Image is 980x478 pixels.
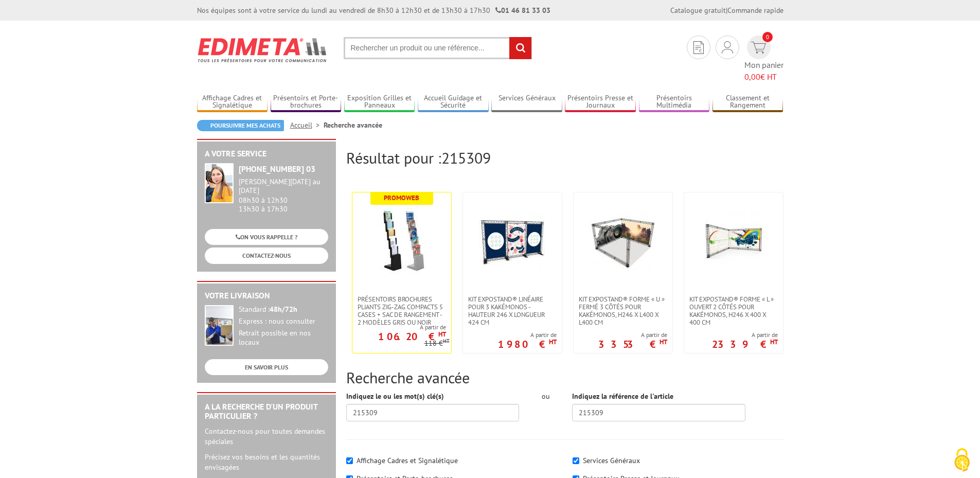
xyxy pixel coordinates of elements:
[443,337,450,344] sup: HT
[712,331,778,339] span: A partir de
[368,208,435,275] img: Présentoirs brochures pliants Zig-Zag compacts 5 cases + sac de rangement - 2 Modèles Gris ou Noir
[534,391,557,401] div: ou
[549,338,557,346] sup: HT
[346,391,444,401] label: Indiquez le ou les mot(s) clé(s)
[205,305,234,346] img: widget-livraison.jpg
[324,120,382,130] li: Recherche avancée
[418,94,489,111] a: Accueil Guidage et Sécurité
[495,6,550,15] strong: 01 46 81 33 03
[205,402,328,420] h2: A la recherche d'un produit particulier ?
[352,295,451,326] a: Présentoirs brochures pliants Zig-Zag compacts 5 cases + sac de rangement - 2 Modèles Gris ou Noir
[344,37,532,59] input: Rechercher un produit ou une référence...
[346,369,783,386] h2: Recherche avancée
[205,229,328,245] a: ON VOUS RAPPELLE ?
[239,164,315,174] strong: [PHONE_NUMBER] 03
[660,338,667,346] sup: HT
[346,457,353,464] input: Affichage Cadres et Signalétique
[565,94,636,111] a: Présentoirs Presse et Journaux
[463,295,562,326] a: Kit ExpoStand® linéaire pour 3 kakémonos - Hauteur 246 x longueur 424 cm
[670,5,783,15] div: |
[270,305,297,314] strong: 48h/72h
[744,71,783,83] span: € HT
[598,331,667,339] span: A partir de
[205,247,328,263] a: CONTACTEZ-NOUS
[744,36,783,83] a: devis rapide 0 Mon panier 0,00€ HT
[239,317,328,326] div: Express : nous consulter
[441,148,491,168] span: 215309
[239,305,328,314] div: Standard :
[712,341,778,347] p: 2339 €
[770,338,778,346] sup: HT
[479,208,546,275] img: Kit ExpoStand® linéaire pour 3 kakémonos - Hauteur 246 x longueur 424 cm
[352,323,446,331] span: A partir de
[574,295,672,326] a: Kit ExpoStand® forme « U » fermé 3 côtés pour kakémonos, H246 x L400 x L400 cm
[239,178,328,213] div: 08h30 à 12h30 13h30 à 17h30
[670,6,726,15] a: Catalogue gratuit
[205,359,328,375] a: EN SAVOIR PLUS
[384,193,419,202] b: Promoweb
[598,341,667,347] p: 3353 €
[239,329,328,347] div: Retrait possible en nos locaux
[572,391,673,401] label: Indiquez la référence de l'article
[744,59,783,83] span: Mon panier
[346,149,783,166] h2: Résultat pour :
[290,120,324,130] a: Accueil
[239,178,328,195] div: [PERSON_NAME][DATE] au [DATE]
[424,340,450,347] p: 118 €
[205,426,328,447] p: Contactez-nous pour toutes demandes spéciales
[949,447,975,473] img: Cookies (fenêtre modale)
[498,331,557,339] span: A partir de
[205,291,328,300] h2: Votre livraison
[751,42,766,54] img: devis rapide
[197,94,268,111] a: Affichage Cadres et Signalétique
[722,41,733,54] img: devis rapide
[693,41,704,54] img: devis rapide
[197,31,328,69] img: Edimeta
[700,208,767,275] img: Kit ExpoStand® forme « L » ouvert 2 côtés pour kakémonos, H246 x 400 x 400 cm
[509,37,531,59] input: rechercher
[579,295,667,326] span: Kit ExpoStand® forme « U » fermé 3 côtés pour kakémonos, H246 x L400 x L400 cm
[744,72,760,82] span: 0,00
[197,5,550,15] div: Nos équipes sont à votre service du lundi au vendredi de 8h30 à 12h30 et de 13h30 à 17h30
[498,341,557,347] p: 1980 €
[205,452,328,472] p: Précisez vos besoins et les quantités envisagées
[438,330,446,339] sup: HT
[378,333,446,340] p: 106.20 €
[639,94,710,111] a: Présentoirs Multimédia
[205,163,234,203] img: widget-service.jpg
[583,456,640,465] label: Services Généraux
[573,457,579,464] input: Services Généraux
[358,295,446,326] span: Présentoirs brochures pliants Zig-Zag compacts 5 cases + sac de rangement - 2 Modèles Gris ou Noir
[944,443,980,478] button: Cookies (fenêtre modale)
[357,456,458,465] label: Affichage Cadres et Signalétique
[491,94,562,111] a: Services Généraux
[590,208,656,275] img: Kit ExpoStand® forme « U » fermé 3 côtés pour kakémonos, H246 x L400 x L400 cm
[197,120,284,131] a: Poursuivre mes achats
[271,94,342,111] a: Présentoirs et Porte-brochures
[689,295,778,326] span: Kit ExpoStand® forme « L » ouvert 2 côtés pour kakémonos, H246 x 400 x 400 cm
[712,94,783,111] a: Classement et Rangement
[344,94,415,111] a: Exposition Grilles et Panneaux
[727,6,783,15] a: Commande rapide
[684,295,783,326] a: Kit ExpoStand® forme « L » ouvert 2 côtés pour kakémonos, H246 x 400 x 400 cm
[468,295,557,326] span: Kit ExpoStand® linéaire pour 3 kakémonos - Hauteur 246 x longueur 424 cm
[762,32,773,42] span: 0
[205,149,328,158] h2: A votre service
